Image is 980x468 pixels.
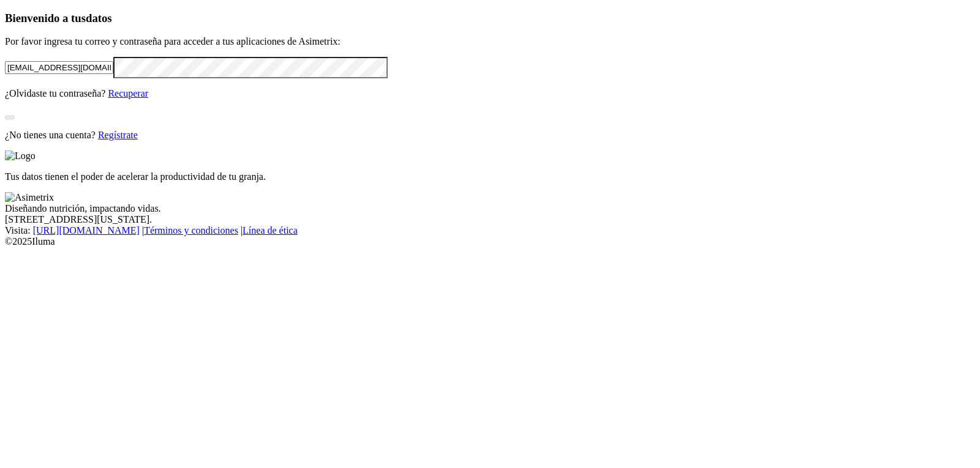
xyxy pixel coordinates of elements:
[144,225,238,236] a: Términos y condiciones
[98,130,138,140] a: Regístrate
[5,214,975,225] div: [STREET_ADDRESS][US_STATE].
[5,88,975,99] p: ¿Olvidaste tu contraseña?
[86,12,112,24] span: datos
[5,130,975,141] p: ¿No tienes una cuenta?
[5,236,975,247] div: © 2025 Iluma
[5,36,975,47] p: Por favor ingresa tu correo y contraseña para acceder a tus aplicaciones de Asimetrix:
[5,12,975,25] h3: Bienvenido a tus
[5,61,113,74] input: Tu correo
[5,203,975,214] div: Diseñando nutrición, impactando vidas.
[33,225,140,236] a: [URL][DOMAIN_NAME]
[5,192,54,203] img: Asimetrix
[5,150,36,162] img: Logo
[5,225,975,236] div: Visita : | |
[108,88,148,98] a: Recuperar
[243,225,298,236] a: Línea de ética
[5,171,975,182] p: Tus datos tienen el poder de acelerar la productividad de tu granja.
